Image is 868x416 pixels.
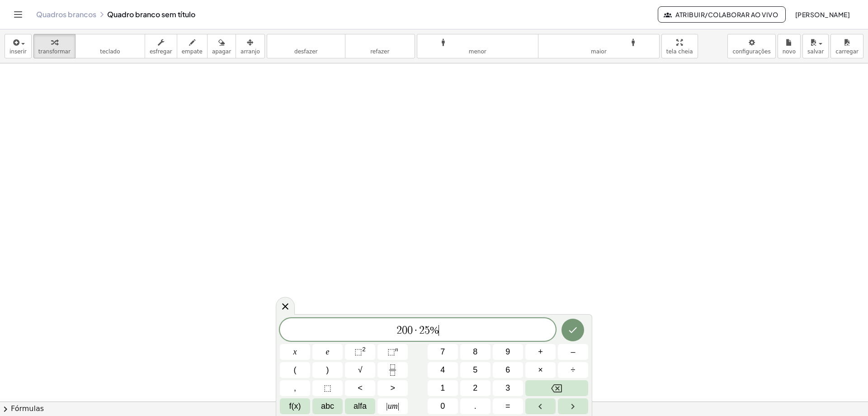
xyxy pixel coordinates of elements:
[525,380,588,396] button: Backspace
[591,48,607,55] font: maior
[75,34,145,58] button: tecladoteclado
[377,344,408,360] button: Sobrescrito
[428,380,458,396] button: 1
[388,402,398,411] font: um
[727,34,775,58] button: configurações
[440,347,445,356] font: 7
[460,344,491,360] button: 8
[145,34,177,58] button: esfregar
[370,48,389,55] font: refazer
[358,365,363,374] font: √
[11,7,25,22] button: Alternar navegação
[33,34,75,58] button: transformar
[538,365,543,374] font: ×
[402,325,407,336] span: 0
[345,344,375,360] button: Quadrado
[354,347,362,356] font: ⬚
[345,380,375,396] button: Menor que
[345,362,375,378] button: Raiz quadrada
[398,402,400,411] font: |
[377,380,408,396] button: Maior que
[558,398,588,414] button: Seta para a direita
[350,38,410,47] font: refazer
[396,325,402,336] span: 2
[430,324,439,336] span: %
[150,48,172,55] font: esfregar
[732,48,770,55] font: configurações
[543,38,655,47] font: formato_tamanho
[538,347,543,356] font: +
[280,380,310,396] button: ,
[835,48,859,55] font: carregar
[38,48,71,55] font: transformar
[474,402,476,411] font: .
[413,325,419,336] span: ·
[493,380,523,396] button: 3
[428,344,458,360] button: 7
[802,34,829,58] button: salvar
[395,346,398,353] font: n
[9,48,27,55] font: inserir
[312,380,343,396] button: Espaço reservado
[558,344,588,360] button: Menos
[440,365,445,374] font: 4
[80,38,140,47] font: teclado
[177,34,208,58] button: empate
[661,34,698,58] button: tela cheia
[207,34,236,58] button: apagar
[312,398,343,414] button: Alfabeto
[280,344,310,360] button: x
[571,347,575,356] font: –
[386,402,388,411] font: |
[419,325,425,336] span: 2
[324,383,331,392] font: ⬚
[326,365,329,374] font: )
[795,10,850,19] font: [PERSON_NAME]
[422,38,533,47] font: formato_tamanho
[321,402,334,411] font: abc
[362,346,366,353] font: 2
[505,365,510,374] font: 6
[5,34,32,58] button: inserir
[778,34,801,58] button: novo
[377,362,408,378] button: Fração
[666,48,693,55] font: tela cheia
[36,10,96,19] font: Quadros brancos
[505,402,510,411] font: =
[358,383,363,392] font: <
[280,398,310,414] button: Funções
[788,6,857,23] button: [PERSON_NAME]
[294,383,296,392] font: ,
[294,48,317,55] font: desfazer
[428,362,458,378] button: 4
[182,48,203,55] font: empate
[493,362,523,378] button: 6
[354,402,367,411] font: alfa
[293,347,297,356] font: x
[525,362,556,378] button: Tempos
[675,10,778,19] font: Atribuir/Colaborar ao Vivo
[525,344,556,360] button: Mais
[473,365,477,374] font: 5
[345,34,415,58] button: refazerrefazer
[425,325,430,336] span: 5
[561,319,584,341] button: Feito
[267,34,345,58] button: desfazerdesfazer
[783,48,796,55] font: novo
[236,34,265,58] button: arranjo
[312,362,343,378] button: )
[469,48,486,55] font: menor
[473,383,477,392] font: 2
[387,347,395,356] font: ⬚
[525,398,556,414] button: Seta para a esquerda
[558,362,588,378] button: Dividir
[407,325,413,336] span: 0
[11,404,44,413] font: Fórmulas
[326,347,330,356] font: e
[658,6,786,23] button: Atribuir/Colaborar ao Vivo
[36,10,96,19] a: Quadros brancos
[460,362,491,378] button: 5
[460,380,491,396] button: 2
[241,48,260,55] font: arranjo
[505,383,510,392] font: 3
